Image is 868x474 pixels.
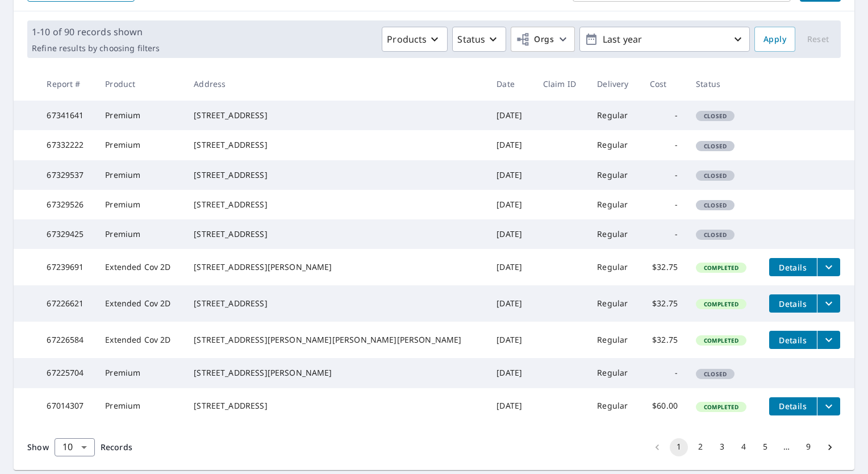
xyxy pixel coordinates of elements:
[194,298,478,309] div: [STREET_ADDRESS]
[96,101,185,130] td: Premium
[776,335,810,346] span: Details
[687,67,760,101] th: Status
[194,261,478,273] div: [STREET_ADDRESS][PERSON_NAME]
[641,67,687,101] th: Cost
[641,160,687,190] td: -
[588,130,640,160] td: Regular
[776,401,810,411] span: Details
[37,322,96,358] td: 67226584
[670,438,688,456] button: page 1
[194,334,478,346] div: [STREET_ADDRESS][PERSON_NAME][PERSON_NAME][PERSON_NAME]
[96,219,185,249] td: Premium
[516,32,554,47] span: Orgs
[697,403,745,411] span: Completed
[646,438,841,456] nav: pagination navigation
[817,331,840,349] button: filesDropdownBtn-67226584
[487,67,533,101] th: Date
[697,172,733,180] span: Closed
[799,438,817,456] button: Go to page 9
[769,331,817,349] button: detailsBtn-67226584
[588,190,640,219] td: Regular
[641,388,687,425] td: $60.00
[96,322,185,358] td: Extended Cov 2D
[641,101,687,130] td: -
[487,219,533,249] td: [DATE]
[817,397,840,415] button: filesDropdownBtn-67014307
[194,169,478,181] div: [STREET_ADDRESS]
[487,249,533,285] td: [DATE]
[641,249,687,285] td: $32.75
[194,139,478,151] div: [STREET_ADDRESS]
[641,190,687,219] td: -
[588,358,640,388] td: Regular
[697,264,745,272] span: Completed
[194,400,478,411] div: [STREET_ADDRESS]
[487,190,533,219] td: [DATE]
[588,249,640,285] td: Regular
[55,431,95,463] div: 10
[382,27,448,52] button: Products
[37,190,96,219] td: 67329526
[37,249,96,285] td: 67239691
[37,130,96,160] td: 67332222
[32,43,160,53] p: Refine results by choosing filters
[641,130,687,160] td: -
[55,438,95,456] div: Show 10 records
[697,201,733,209] span: Closed
[185,67,487,101] th: Address
[37,285,96,322] td: 67226621
[697,300,745,308] span: Completed
[27,442,49,452] span: Show
[763,32,786,47] span: Apply
[194,110,478,121] div: [STREET_ADDRESS]
[511,27,575,52] button: Orgs
[697,142,733,150] span: Closed
[641,285,687,322] td: $32.75
[697,231,733,239] span: Closed
[487,388,533,425] td: [DATE]
[96,130,185,160] td: Premium
[697,336,745,344] span: Completed
[778,441,796,452] div: …
[588,160,640,190] td: Regular
[96,190,185,219] td: Premium
[641,358,687,388] td: -
[487,101,533,130] td: [DATE]
[776,262,810,273] span: Details
[194,367,478,379] div: [STREET_ADDRESS][PERSON_NAME]
[769,397,817,415] button: detailsBtn-67014307
[487,322,533,358] td: [DATE]
[713,438,731,456] button: Go to page 3
[697,112,733,120] span: Closed
[96,388,185,425] td: Premium
[487,130,533,160] td: [DATE]
[37,67,96,101] th: Report #
[37,160,96,190] td: 67329537
[588,101,640,130] td: Regular
[96,67,185,101] th: Product
[817,258,840,276] button: filesDropdownBtn-67239691
[641,322,687,358] td: $32.75
[641,219,687,249] td: -
[387,32,427,46] p: Products
[697,370,733,378] span: Closed
[37,388,96,425] td: 67014307
[817,294,840,313] button: filesDropdownBtn-67226621
[194,199,478,210] div: [STREET_ADDRESS]
[101,442,132,452] span: Records
[194,228,478,240] div: [STREET_ADDRESS]
[821,438,839,456] button: Go to next page
[487,285,533,322] td: [DATE]
[769,258,817,276] button: detailsBtn-67239691
[96,160,185,190] td: Premium
[579,27,750,52] button: Last year
[37,358,96,388] td: 67225704
[96,358,185,388] td: Premium
[756,438,774,456] button: Go to page 5
[534,67,589,101] th: Claim ID
[588,67,640,101] th: Delivery
[37,101,96,130] td: 67341641
[452,27,506,52] button: Status
[588,388,640,425] td: Regular
[96,249,185,285] td: Extended Cov 2D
